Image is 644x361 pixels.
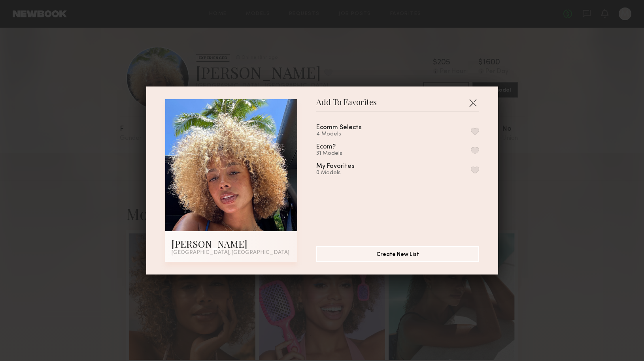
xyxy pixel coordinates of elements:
div: 4 Models [316,131,381,137]
div: [GEOGRAPHIC_DATA], [GEOGRAPHIC_DATA] [172,250,291,256]
span: Add To Favorites [316,99,377,111]
button: Create New List [316,246,479,262]
div: [PERSON_NAME] [172,237,291,250]
div: Ecom? [316,144,336,150]
div: Ecomm Selects [316,124,362,131]
div: 0 Models [316,170,374,176]
button: Close [466,96,479,109]
div: My Favorites [316,163,355,170]
div: 31 Models [316,150,355,157]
